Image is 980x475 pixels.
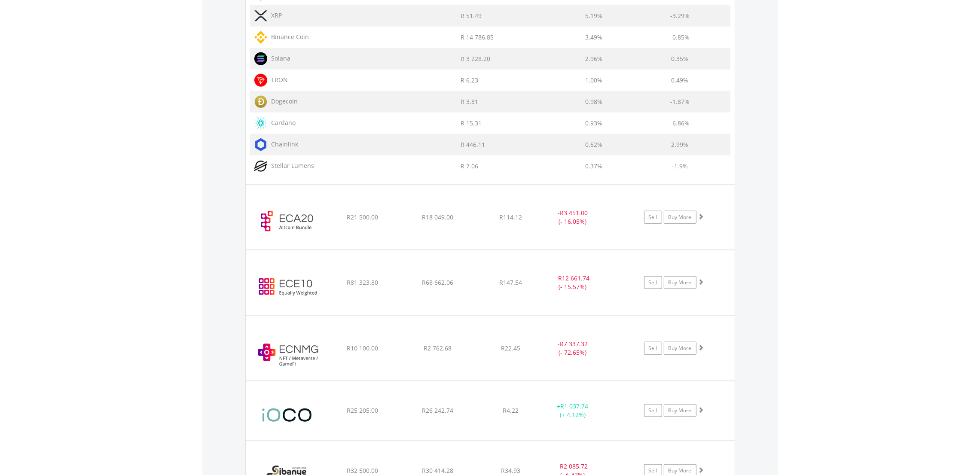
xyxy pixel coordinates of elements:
img: TOKEN.LINK.png [254,138,267,151]
span: TRON [267,76,288,84]
span: R 15.31 [461,119,482,127]
td: -6.86% [629,113,730,134]
span: R 3 228.20 [461,55,490,63]
a: Sell [644,276,662,289]
span: R26 242.74 [422,406,453,414]
span: R 446.11 [461,140,485,149]
td: 1.00% [558,70,629,91]
td: 0.98% [558,91,629,113]
span: R 6.23 [461,76,478,84]
img: ECNMG.EC.ECNMG.png [250,327,324,378]
td: 2.96% [558,48,629,70]
span: R1 037.74 [560,402,588,410]
img: TOKEN.TRX.png [254,74,267,87]
img: ECA20.EC.ECA20.png [250,196,324,247]
a: Buy More [664,276,696,289]
td: 0.93% [558,113,629,134]
span: R 7.06 [461,162,478,170]
span: Stellar Lumens [267,161,314,170]
span: Cardano [267,119,296,127]
img: TOKEN.SOL.png [254,52,267,65]
img: EQU.ZA.IOC.png [250,392,324,438]
span: R18 049.00 [422,213,453,221]
img: TOKEN.DOGE.png [254,95,267,108]
td: 5.19% [558,5,629,27]
span: R7 337.32 [560,340,588,348]
div: - (- 16.05%) [540,209,605,226]
span: R10 100.00 [347,344,378,352]
span: Chainlink [267,140,299,148]
span: Dogecoin [267,97,298,105]
span: R2 762.68 [424,344,452,352]
td: -0.85% [629,27,730,48]
td: -1.87% [629,91,730,113]
span: R2 085.72 [560,462,588,470]
a: Sell [644,211,662,224]
span: R 3.81 [461,97,478,106]
td: -1.9% [629,155,730,177]
td: 3.49% [558,27,629,48]
a: Sell [644,342,662,355]
span: R32 500.00 [347,466,378,475]
img: ECE10.EC.ECE10.png [250,261,324,313]
img: TOKEN.BNB.png [254,31,267,44]
div: - (- 72.65%) [540,340,605,357]
span: R3 451.00 [560,209,588,217]
span: R30 414.28 [422,466,453,475]
td: 0.49% [629,70,730,91]
img: TOKEN.ADA.png [254,117,267,130]
div: - (- 15.57%) [540,274,605,291]
span: R147.54 [499,278,522,286]
span: R12 661.74 [558,274,589,282]
span: R21 500.00 [347,213,378,221]
img: TOKEN.XLM.png [254,160,267,173]
td: 0.35% [629,48,730,70]
span: Binance Coin [267,33,309,41]
a: Buy More [664,211,696,224]
a: Buy More [664,404,696,417]
span: R68 662.06 [422,278,453,286]
a: Sell [644,404,662,417]
span: R4.22 [503,406,519,414]
span: R 14 786.85 [461,33,494,41]
td: 0.52% [558,134,629,155]
a: Buy More [664,342,696,355]
span: R81 323.80 [347,278,378,286]
span: R25 205.00 [347,406,378,414]
span: XRP [267,11,282,19]
div: + (+ 4.12%) [540,402,605,419]
td: -3.29% [629,5,730,27]
img: TOKEN.XRP.png [254,9,267,22]
td: 2.99% [629,134,730,155]
span: R114.12 [499,213,522,221]
td: 0.37% [558,155,629,177]
span: Solana [267,54,291,62]
span: R22.45 [501,344,520,352]
span: R34.93 [501,466,520,475]
span: R 51.49 [461,12,482,20]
